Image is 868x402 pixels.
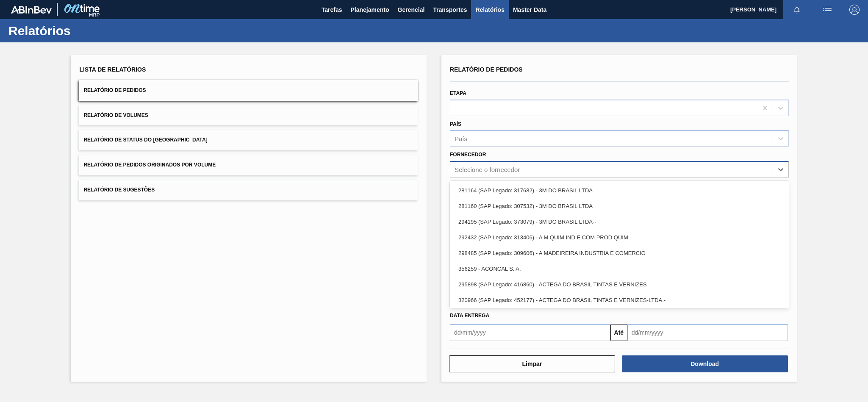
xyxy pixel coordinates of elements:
span: Relatório de Pedidos [450,66,523,73]
span: Master Data [513,5,546,15]
div: 295898 (SAP Legado: 416860) - ACTEGA DO BRASIL TINTAS E VERNIZES [450,277,789,292]
div: 292432 (SAP Legado: 313406) - A M QUIM IND E COM PROD QUIM [450,230,789,245]
button: Relatório de Status do [GEOGRAPHIC_DATA] [79,130,418,150]
span: Relatório de Volumes [83,112,148,118]
span: Lista de Relatórios [79,66,146,73]
span: Relatórios [475,5,504,15]
div: 320966 (SAP Legado: 452177) - ACTEGA DO BRASIL TINTAS E VERNIZES-LTDA.- [450,292,789,308]
button: Relatório de Sugestões [79,180,418,200]
span: Relatório de Pedidos [83,87,146,93]
label: Etapa [450,90,466,96]
div: 356259 - ACONCAL S. A. [450,261,789,277]
div: 281160 (SAP Legado: 307532) - 3M DO BRASIL LTDA [450,198,789,214]
h1: Relatórios [8,26,159,36]
span: Relatório de Sugestões [83,187,155,193]
div: 298485 (SAP Legado: 309606) - A MADEIREIRA INDUSTRIA E COMERCIO [450,245,789,261]
button: Relatório de Volumes [79,105,418,126]
span: Tarefas [322,5,342,15]
img: userActions [822,5,832,15]
button: Relatório de Pedidos Originados por Volume [79,155,418,175]
label: País [450,121,461,127]
button: Download [622,355,788,372]
div: Selecione o fornecedor [455,166,520,173]
button: Limpar [449,355,615,372]
span: Transportes [433,5,467,15]
span: Planejamento [350,5,389,15]
div: 281164 (SAP Legado: 317682) - 3M DO BRASIL LTDA [450,183,789,198]
button: Notificações [783,4,810,16]
span: Relatório de Status do [GEOGRAPHIC_DATA] [83,137,207,143]
span: Data Entrega [450,313,489,319]
div: 294195 (SAP Legado: 373079) - 3M DO BRASIL LTDA-- [450,214,789,230]
img: TNhmsLtSVTkK8tSr43FrP2fwEKptu5GPRR3wAAAABJRU5ErkJggg== [11,6,52,14]
span: Gerencial [398,5,425,15]
div: País [455,135,467,142]
img: Logout [849,5,860,15]
input: dd/mm/yyyy [450,324,610,341]
label: Fornecedor [450,152,486,158]
button: Até [610,324,627,341]
button: Relatório de Pedidos [79,80,418,101]
span: Relatório de Pedidos Originados por Volume [83,162,216,168]
input: dd/mm/yyyy [627,324,788,341]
